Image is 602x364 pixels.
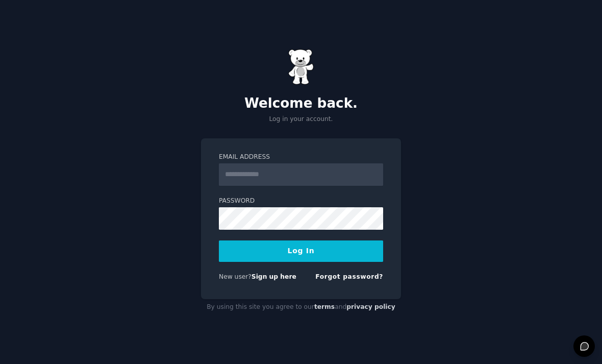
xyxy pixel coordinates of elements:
[346,303,395,310] a: privacy policy
[219,273,252,280] span: New user?
[201,95,401,112] h2: Welcome back.
[219,153,383,162] label: Email Address
[288,49,314,85] img: Gummy Bear
[252,273,296,280] a: Sign up here
[201,299,401,316] div: By using this site you agree to our and
[314,303,335,310] a: terms
[219,240,383,262] button: Log In
[219,197,383,206] label: Password
[315,273,383,280] a: Forgot password?
[201,115,401,124] p: Log in your account.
